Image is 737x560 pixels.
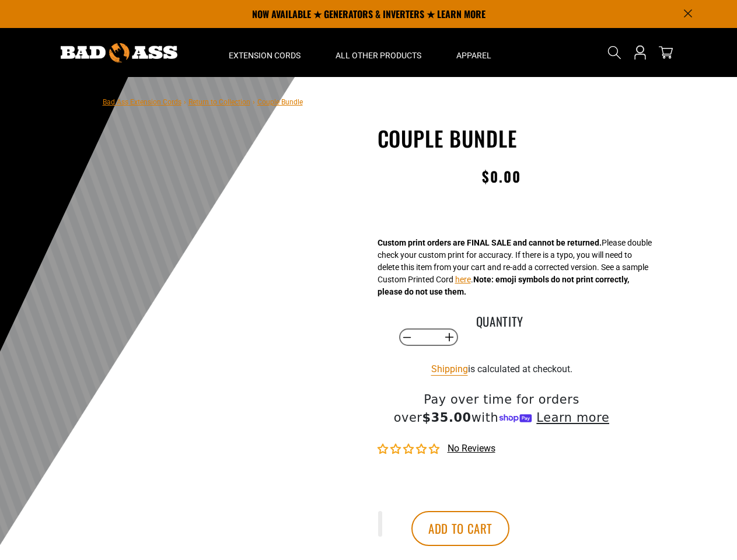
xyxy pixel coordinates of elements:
a: Return to Collection [188,98,250,106]
span: › [184,98,186,106]
summary: Apparel [439,28,509,77]
button: here [455,274,471,286]
span: All Other Products [336,50,421,61]
h1: Couple Bundle [378,126,626,150]
strong: Custom print orders are FINAL SALE and cannot be returned. [378,238,602,247]
label: Quantity [470,312,529,327]
summary: Extension Cords [211,28,318,77]
span: › [253,98,255,106]
span: Extension Cords [229,50,301,61]
div: is calculated at checkout. [378,361,626,377]
nav: breadcrumbs [103,94,303,108]
img: Bad Ass Extension Cords [61,43,177,62]
span: $0.00 [482,166,521,187]
a: Shipping [431,363,468,374]
a: Bad Ass Extension Cords [103,98,181,106]
span: No reviews [448,443,495,454]
div: Please double check your custom print for accuracy. If there is a typo, you will need to delete t... [378,237,652,298]
span: 0.00 stars [378,444,442,455]
summary: Search [605,43,624,62]
span: Apparel [456,50,491,61]
summary: All Other Products [318,28,439,77]
strong: Note: emoji symbols do not print correctly, please do not use them. [378,275,629,296]
span: Couple Bundle [257,98,303,106]
button: Add to cart [411,511,509,546]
